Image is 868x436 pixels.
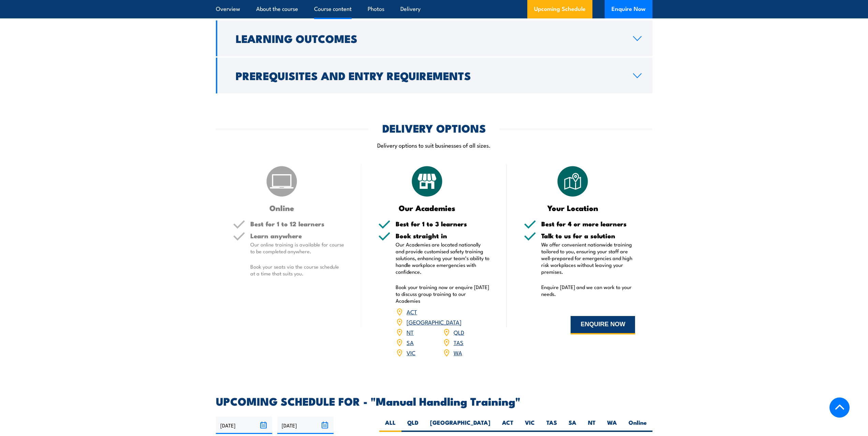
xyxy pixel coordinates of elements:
[407,307,417,316] a: ACT
[496,419,519,432] label: ACT
[216,20,652,56] a: Learning Outcomes
[424,419,496,432] label: [GEOGRAPHIC_DATA]
[524,204,622,212] h3: Your Location
[396,241,490,275] p: Our Academies are located nationally and provide customised safety training solutions, enhancing ...
[216,141,652,149] p: Delivery options to suit businesses of all sizes.
[601,419,623,432] label: WA
[236,33,622,43] h2: Learning Outcomes
[541,241,635,275] p: We offer convenient nationwide training tailored to you, ensuring your staff are well-prepared fo...
[396,232,490,239] h5: Book straight in
[250,241,344,255] p: Our online training is available for course to be completed anywhere.
[216,417,272,434] input: From date
[454,328,464,336] a: QLD
[623,419,652,432] label: Online
[216,396,652,406] h2: UPCOMING SCHEDULE FOR - "Manual Handling Training"
[519,419,541,432] label: VIC
[382,123,486,133] h2: DELIVERY OPTIONS
[582,419,601,432] label: NT
[250,221,344,227] h5: Best for 1 to 12 learners
[216,58,652,93] a: Prerequisites and Entry Requirements
[401,419,424,432] label: QLD
[233,204,331,212] h3: Online
[396,284,490,304] p: Book your training now or enquire [DATE] to discuss group training to our Academies
[563,419,582,432] label: SA
[407,338,414,346] a: SA
[454,348,462,357] a: WA
[236,71,622,80] h2: Prerequisites and Entry Requirements
[541,419,563,432] label: TAS
[541,221,635,227] h5: Best for 4 or more learners
[407,328,414,336] a: NT
[541,232,635,239] h5: Talk to us for a solution
[407,318,461,326] a: [GEOGRAPHIC_DATA]
[396,221,490,227] h5: Best for 1 to 3 learners
[379,419,401,432] label: ALL
[378,204,476,212] h3: Our Academies
[571,316,635,334] button: ENQUIRE NOW
[407,348,415,357] a: VIC
[541,284,635,297] p: Enquire [DATE] and we can work to your needs.
[454,338,464,346] a: TAS
[277,417,334,434] input: To date
[250,232,344,239] h5: Learn anywhere
[250,263,344,277] p: Book your seats via the course schedule at a time that suits you.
